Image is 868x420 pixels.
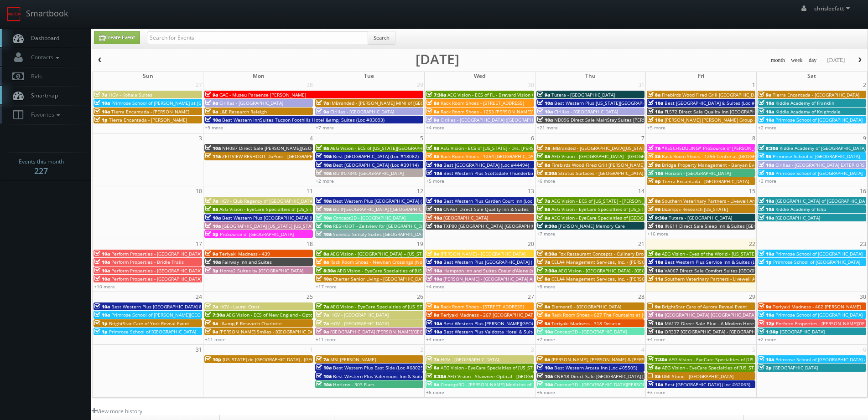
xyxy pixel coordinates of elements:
span: Concept3D - [GEOGRAPHIC_DATA] [333,215,405,221]
span: 1p [759,259,772,265]
span: Tierra Encantada - [PERSON_NAME] [111,108,189,115]
span: OR337 [GEOGRAPHIC_DATA] - [GEOGRAPHIC_DATA] [665,328,774,335]
span: VA067 Direct Sale Comfort Suites [GEOGRAPHIC_DATA] [665,267,784,274]
span: BrightStar Care of York Reveal Event [109,320,189,327]
span: [PERSON_NAME] [PERSON_NAME] Group - [GEOGRAPHIC_DATA] - [STREET_ADDRESS] [665,117,847,123]
span: 10a [648,170,663,176]
span: 7a [537,145,550,151]
span: 6:30a [537,251,557,257]
span: 10a [648,320,663,327]
span: 10a [759,215,774,221]
span: BU #[GEOGRAPHIC_DATA] ([GEOGRAPHIC_DATA]) [333,206,437,212]
span: Rack Room Shoes - [STREET_ADDRESS] [441,100,524,106]
span: 9a [759,303,771,310]
span: 10a [648,259,663,265]
span: 10a [94,312,110,318]
span: Smartmap [26,92,58,99]
span: Rack Room Shoes - 627 The Fountains at [GEOGRAPHIC_DATA] (No Rush) [551,312,709,318]
span: 10a [94,100,110,106]
span: 8a [648,92,660,98]
span: Rack Room Shoes - 1253 [PERSON_NAME][GEOGRAPHIC_DATA] [441,108,576,115]
span: Tierra Encantada - [PERSON_NAME] [109,117,187,123]
span: 8a [537,303,550,310]
span: FL572 Direct Sale Quality Inn [GEOGRAPHIC_DATA] North I-75 [665,108,798,115]
span: Primrose School of [GEOGRAPHIC_DATA] [775,170,863,176]
span: 10a [648,117,663,123]
span: 10a [426,267,442,274]
a: +7 more [537,336,555,343]
span: 7:30a [537,267,557,274]
span: Perform Properties - [GEOGRAPHIC_DATA] [111,276,202,282]
a: +7 more [316,124,334,131]
span: 7a [94,92,107,98]
span: Stratus Surfaces - [GEOGRAPHIC_DATA] Slab Gallery [558,170,671,176]
span: Primrose School of [PERSON_NAME] at [GEOGRAPHIC_DATA] [111,100,242,106]
span: Kiddie Academy of Knightdale [775,108,841,115]
span: BrightStar Care of Aurora Reveal Event [662,303,747,310]
span: 9a [205,328,218,335]
span: Concept3D - [GEOGRAPHIC_DATA] [554,328,627,335]
span: 9a [426,117,439,123]
span: Best Western Plus Garden Court Inn (Loc #05224) [443,198,552,204]
span: RESHOOT - Zeitview for [GEOGRAPHIC_DATA] [333,223,431,229]
span: 10a [94,259,110,265]
span: MSI [PERSON_NAME] [330,356,376,363]
span: HGV - Laurel Crest [219,303,260,310]
span: Contacts [26,53,62,61]
span: [PERSON_NAME] Smiles - [GEOGRAPHIC_DATA] [219,328,320,335]
span: 9a [426,251,439,257]
span: 10a [426,206,442,212]
span: 9a [205,108,218,115]
span: AEG Vision - EyeCare Specialties of [US_STATE] – [PERSON_NAME] Eye Care [330,303,494,310]
a: +4 more [647,336,665,343]
span: 8a [426,153,439,159]
span: AEG Vision - ECS of [US_STATE] - Drs. [PERSON_NAME] and [PERSON_NAME] [441,145,604,151]
span: Best Western InnSuites Tucson Foothills Hotel &amp; Suites (Loc #03093) [222,117,385,123]
span: [GEOGRAPHIC_DATA] [775,215,820,221]
span: 8:30a [537,170,557,176]
span: AEG Vision - [GEOGRAPHIC_DATA] - [GEOGRAPHIC_DATA] [551,153,672,159]
span: HGV - Club Regency of [GEOGRAPHIC_DATA] [219,198,314,204]
span: 8:30a [759,145,778,151]
span: Best Western Plus [PERSON_NAME][GEOGRAPHIC_DATA]/[PERSON_NAME][GEOGRAPHIC_DATA] (Loc #10397) [443,320,678,327]
span: 9a [537,320,550,327]
span: 10a [316,162,332,168]
span: 10a [316,206,332,212]
span: Horizon - [GEOGRAPHIC_DATA] [665,170,731,176]
span: 10a [426,328,442,335]
span: ProSource of [GEOGRAPHIC_DATA] [220,231,294,237]
span: Best Western Plus [US_STATE][GEOGRAPHIC_DATA] [GEOGRAPHIC_DATA] (Loc #37096) [554,100,740,106]
span: ZEITVIEW RESHOOT DuPont - [GEOGRAPHIC_DATA], [GEOGRAPHIC_DATA] [222,153,379,159]
span: AEG Vision - EyeCare Specialties of [GEOGRAPHIC_DATA] - Medfield Eye Associates [551,215,731,221]
span: Cirillas - [GEOGRAPHIC_DATA] [330,108,394,115]
span: 8a [426,108,439,115]
span: L&amp;E Research Charlotte [219,320,282,327]
span: Primrose School of [PERSON_NAME][GEOGRAPHIC_DATA] [111,312,234,318]
span: 9a [205,251,218,257]
span: 1p [94,320,108,327]
a: +7 more [537,230,555,237]
span: 10a [94,108,110,115]
span: 7:30a [648,356,667,363]
span: 10a [316,170,332,176]
a: +9 more [205,124,223,131]
span: 7a [205,198,218,204]
span: AEG Vision - EyeCare Specialties of [US_STATE] – [PERSON_NAME] Vision [669,356,826,363]
span: HGV - Kohala Suites [109,92,152,98]
span: NH087 Direct Sale [PERSON_NAME][GEOGRAPHIC_DATA], Ascend Hotel Collection [222,145,400,151]
span: 9a [648,303,660,310]
span: [PERSON_NAME], [PERSON_NAME] & [PERSON_NAME], LLC - [GEOGRAPHIC_DATA] [551,356,727,363]
span: CNA61 Direct Sale Quality Inn & Suites [443,206,529,212]
span: 9a [648,206,660,212]
span: 10a [426,259,442,265]
span: [GEOGRAPHIC_DATA] [GEOGRAPHIC_DATA] [665,312,755,318]
span: 10a [426,162,442,168]
span: 10a [648,108,663,115]
span: Primrose School of [GEOGRAPHIC_DATA] [773,259,860,265]
span: TXP80 [GEOGRAPHIC_DATA] [GEOGRAPHIC_DATA] [443,223,549,229]
span: 8a [537,276,550,282]
a: +11 more [205,336,226,343]
span: Best Western Plus [GEOGRAPHIC_DATA] (Loc #62024) [333,198,449,204]
span: 9a [759,92,771,98]
a: +4 more [426,283,444,290]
